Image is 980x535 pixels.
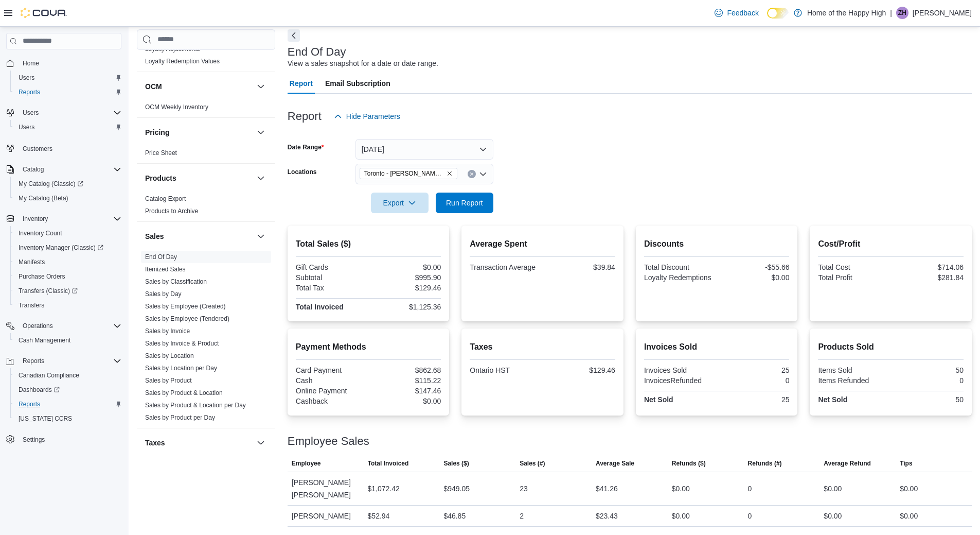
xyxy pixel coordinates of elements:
[145,352,194,360] span: Sales by Location
[296,376,366,385] div: Cash
[288,472,364,505] div: [PERSON_NAME] [PERSON_NAME]
[470,341,615,353] h2: Taxes
[14,121,121,133] span: Users
[325,73,390,94] span: Email Subscription
[145,290,182,298] a: Sales by Day
[145,253,177,261] span: End Of Day
[719,366,789,374] div: 25
[10,120,126,134] button: Users
[145,103,208,111] a: OCM Weekly Inventory
[19,287,78,295] span: Transfers (Classic)
[2,56,126,71] button: Home
[145,352,194,359] a: Sales by Location
[145,149,177,157] a: Price Sheet
[19,371,79,379] span: Canadian Compliance
[145,364,217,372] span: Sales by Location per Day
[10,333,126,348] button: Cash Management
[14,72,121,84] span: Users
[21,8,67,18] img: Cova
[14,178,121,190] span: My Catalog (Classic)
[10,71,126,85] button: Users
[137,43,275,72] div: Loyalty
[14,72,39,84] a: Users
[14,384,121,396] span: Dashboards
[19,142,121,154] span: Customers
[255,230,267,243] button: Sales
[19,163,121,176] span: Catalog
[767,8,789,19] input: Dark Mode
[145,302,226,310] span: Sales by Employee (Created)
[19,433,121,446] span: Settings
[145,278,207,286] span: Sales by Classification
[19,163,48,176] button: Catalog
[672,510,690,522] div: $0.00
[14,334,121,347] span: Cash Management
[145,195,186,203] span: Catalog Export
[296,284,366,292] div: Total Tax
[818,238,964,250] h2: Cost/Profit
[14,270,121,283] span: Purchase Orders
[818,263,888,271] div: Total Cost
[14,412,76,425] a: [US_STATE] CCRS
[370,366,441,374] div: $862.68
[296,341,441,353] h2: Payment Methods
[443,482,470,495] div: $949.05
[818,366,888,374] div: Items Sold
[145,290,182,298] span: Sales by Day
[10,255,126,269] button: Manifests
[2,141,126,156] button: Customers
[644,238,790,250] h2: Discounts
[145,414,215,421] a: Sales by Product per Day
[296,273,366,282] div: Subtotal
[14,192,121,204] span: My Catalog (Beta)
[364,168,444,179] span: Toronto - [PERSON_NAME] Ave - Friendly Stranger
[644,273,715,282] div: Loyalty Redemptions
[14,270,69,283] a: Purchase Orders
[19,107,121,119] span: Users
[145,57,220,65] span: Loyalty Redemption Values
[596,482,618,495] div: $41.26
[672,482,690,495] div: $0.00
[14,285,121,297] span: Transfers (Classic)
[368,510,390,522] div: $52.94
[145,315,229,323] span: Sales by Employee (Tendered)
[470,366,540,374] div: Ontario HST
[14,299,48,312] a: Transfers
[14,227,66,239] a: Inventory Count
[596,510,618,522] div: $23.43
[23,215,48,223] span: Inventory
[288,168,317,176] label: Locations
[913,7,972,19] p: [PERSON_NAME]
[23,165,44,174] span: Catalog
[14,398,44,410] a: Reports
[296,366,366,374] div: Card Payment
[288,110,322,123] h3: Report
[10,269,126,284] button: Purchase Orders
[19,320,57,332] button: Operations
[818,376,888,385] div: Items Refunded
[19,320,121,332] span: Operations
[19,107,43,119] button: Users
[10,284,126,298] a: Transfers (Classic)
[10,85,126,99] button: Reports
[14,256,121,268] span: Manifests
[14,241,121,254] span: Inventory Manager (Classic)
[19,272,65,281] span: Purchase Orders
[368,482,400,495] div: $1,072.42
[145,207,198,215] span: Products to Archive
[145,173,176,183] h3: Products
[371,193,429,213] button: Export
[824,459,871,468] span: Average Refund
[296,397,366,405] div: Cashback
[893,273,964,282] div: $281.84
[370,273,441,282] div: $995.90
[14,412,121,425] span: Washington CCRS
[145,339,219,348] span: Sales by Invoice & Product
[19,336,70,344] span: Cash Management
[19,400,40,408] span: Reports
[644,341,790,353] h2: Invoices Sold
[145,81,162,92] h3: OCM
[145,253,177,261] a: End Of Day
[2,432,126,447] button: Settings
[137,251,275,428] div: Sales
